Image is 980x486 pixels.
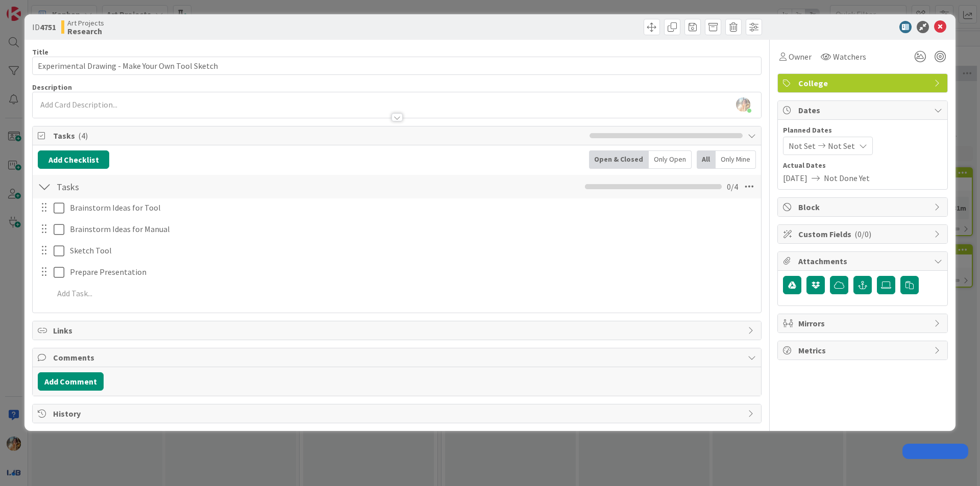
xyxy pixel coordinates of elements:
[716,150,756,169] div: Only Mine
[53,407,743,420] span: History
[70,266,754,278] p: Prepare Presentation
[798,228,929,240] span: Custom Fields
[854,229,871,239] span: ( 0/0 )
[53,130,584,142] span: Tasks
[67,27,104,35] b: Research
[783,160,942,171] span: Actual Dates
[589,150,649,169] div: Open & Closed
[38,372,104,391] button: Add Comment
[53,351,743,364] span: Comments
[32,47,48,57] label: Title
[67,19,104,27] span: Art Projects
[32,83,72,92] span: Description
[798,201,929,213] span: Block
[783,172,807,184] span: [DATE]
[798,317,929,329] span: Mirrors
[32,21,56,33] span: ID
[798,104,929,116] span: Dates
[40,22,56,32] b: 4751
[798,77,929,89] span: College
[70,245,754,257] p: Sketch Tool
[53,177,283,196] input: Add Checklist...
[798,255,929,267] span: Attachments
[736,97,750,112] img: DgSP5OpwsSRUZKwS8gMSzgstfBmcQ77l.jpg
[833,50,866,63] span: Watchers
[798,344,929,356] span: Metrics
[789,50,812,63] span: Owner
[783,125,942,136] span: Planned Dates
[824,172,870,184] span: Not Done Yet
[828,140,855,152] span: Not Set
[789,140,816,152] span: Not Set
[78,131,88,141] span: ( 4 )
[697,150,716,169] div: All
[70,202,754,214] p: Brainstorm Ideas for Tool
[70,223,754,235] p: Brainstorm Ideas for Manual
[38,150,109,169] button: Add Checklist
[727,181,738,193] span: 0 / 4
[53,324,743,337] span: Links
[32,57,762,75] input: type card name here...
[649,150,692,169] div: Only Open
